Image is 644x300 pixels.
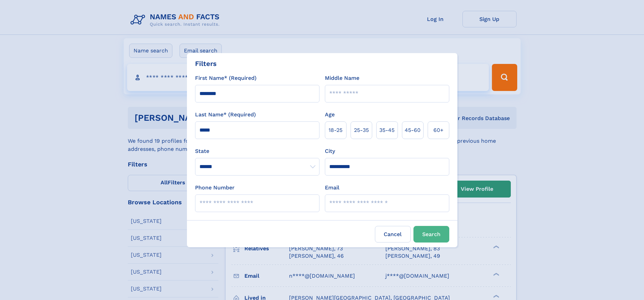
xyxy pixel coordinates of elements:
[325,74,359,82] label: Middle Name
[413,226,449,243] button: Search
[375,226,411,243] label: Cancel
[325,184,339,192] label: Email
[195,111,256,119] label: Last Name* (Required)
[379,126,395,134] span: 35‑45
[195,184,235,192] label: Phone Number
[405,126,421,134] span: 45‑60
[195,59,217,69] div: Filters
[325,111,335,119] label: Age
[433,126,444,134] span: 60+
[354,126,369,134] span: 25‑35
[195,147,319,155] label: State
[329,126,342,134] span: 18‑25
[195,74,257,82] label: First Name* (Required)
[325,147,335,155] label: City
